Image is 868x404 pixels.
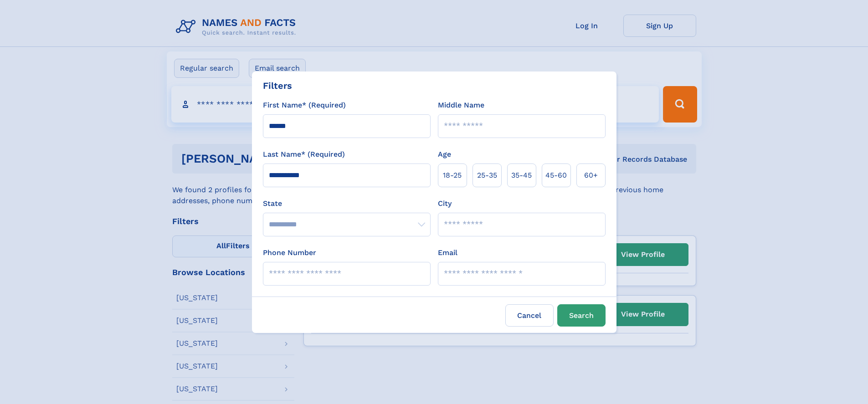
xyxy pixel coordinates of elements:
label: Cancel [505,304,554,327]
label: City [438,198,452,209]
label: State [263,198,431,209]
label: Middle Name [438,100,484,111]
span: 18‑25 [443,170,462,181]
label: Email [438,247,457,258]
label: Last Name* (Required) [263,149,345,160]
label: Phone Number [263,247,316,258]
span: 25‑35 [477,170,497,181]
label: First Name* (Required) [263,100,346,111]
span: 45‑60 [545,170,567,181]
span: 60+ [584,170,598,181]
label: Age [438,149,451,160]
span: 35‑45 [511,170,532,181]
div: Filters [263,79,292,92]
button: Search [557,304,606,327]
